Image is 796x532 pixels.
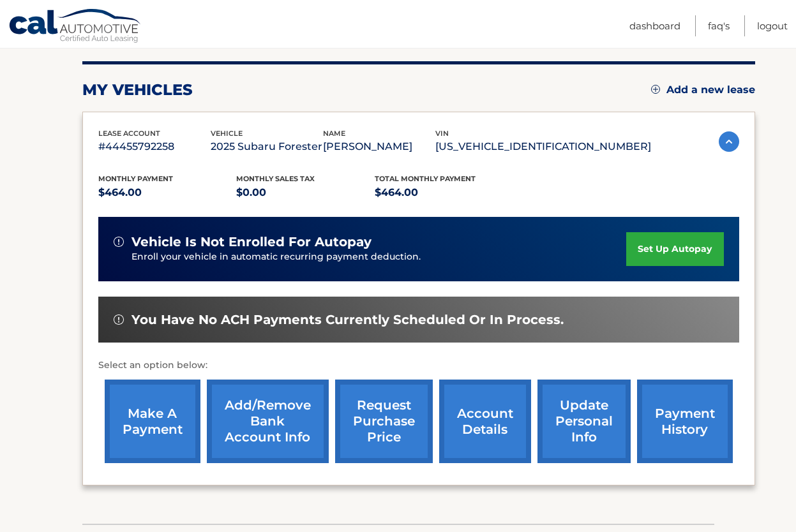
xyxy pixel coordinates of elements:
span: vehicle [211,129,243,138]
a: Add a new lease [651,84,755,96]
p: $464.00 [375,184,513,202]
span: vehicle is not enrolled for autopay [131,234,372,250]
span: Monthly Payment [98,174,173,183]
p: Enroll your vehicle in automatic recurring payment deduction. [131,250,627,264]
p: $464.00 [98,184,237,202]
img: alert-white.svg [114,237,124,247]
p: [US_VEHICLE_IDENTIFICATION_NUMBER] [435,138,651,156]
span: You have no ACH payments currently scheduled or in process. [131,312,564,328]
img: accordion-active.svg [719,131,739,152]
img: alert-white.svg [114,314,124,325]
a: payment history [637,380,733,463]
a: Add/Remove bank account info [207,380,329,463]
a: Cal Automotive [8,8,142,45]
p: [PERSON_NAME] [323,138,435,156]
a: make a payment [105,380,200,463]
a: FAQ's [708,15,730,36]
img: add.svg [651,85,660,94]
a: request purchase price [335,380,433,463]
p: $0.00 [236,184,375,202]
span: Total Monthly Payment [375,174,476,183]
p: #44455792258 [98,138,211,156]
a: Dashboard [629,15,680,36]
span: vin [435,129,449,138]
p: 2025 Subaru Forester [211,138,323,156]
a: account details [439,380,531,463]
a: update personal info [537,380,631,463]
span: name [323,129,345,138]
span: Monthly sales Tax [236,174,315,183]
h2: my vehicles [82,80,193,100]
p: Select an option below: [98,358,739,373]
a: Logout [757,15,788,36]
a: set up autopay [626,232,723,266]
span: lease account [98,129,160,138]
